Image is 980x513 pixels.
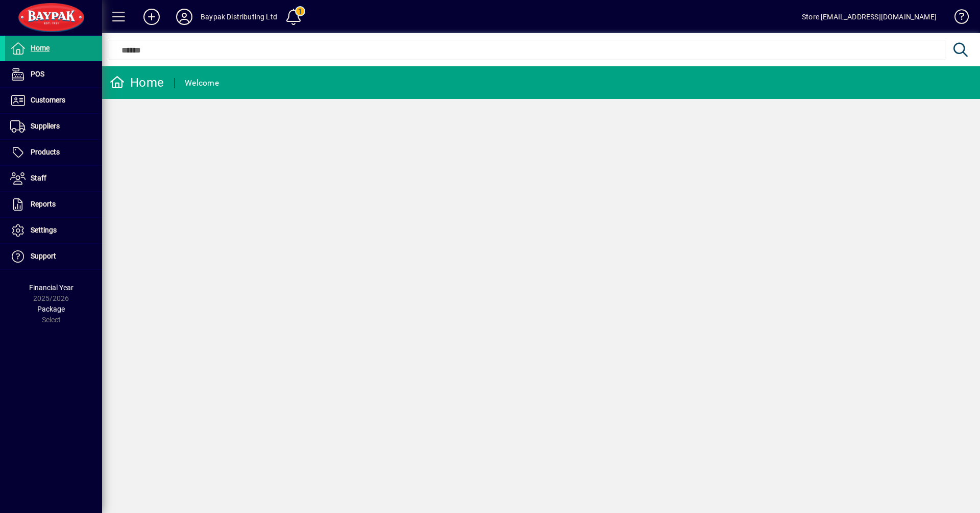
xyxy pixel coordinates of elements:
[29,284,73,292] span: Financial Year
[31,44,50,52] span: Home
[37,305,65,313] span: Package
[31,252,56,260] span: Support
[5,218,102,243] a: Settings
[5,88,102,113] a: Customers
[31,148,60,156] span: Products
[5,114,102,139] a: Suppliers
[201,9,277,25] div: Baypak Distributing Ltd
[168,8,201,26] button: Profile
[31,174,46,182] span: Staff
[5,140,102,165] a: Products
[5,192,102,217] a: Reports
[5,166,102,191] a: Staff
[185,75,219,91] div: Welcome
[110,74,164,91] div: Home
[135,8,168,26] button: Add
[947,2,967,35] a: Knowledge Base
[802,9,937,25] div: Store [EMAIL_ADDRESS][DOMAIN_NAME]
[31,122,60,130] span: Suppliers
[31,200,56,208] span: Reports
[31,70,44,78] span: POS
[31,226,57,234] span: Settings
[31,96,65,104] span: Customers
[5,62,102,87] a: POS
[5,244,102,269] a: Support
